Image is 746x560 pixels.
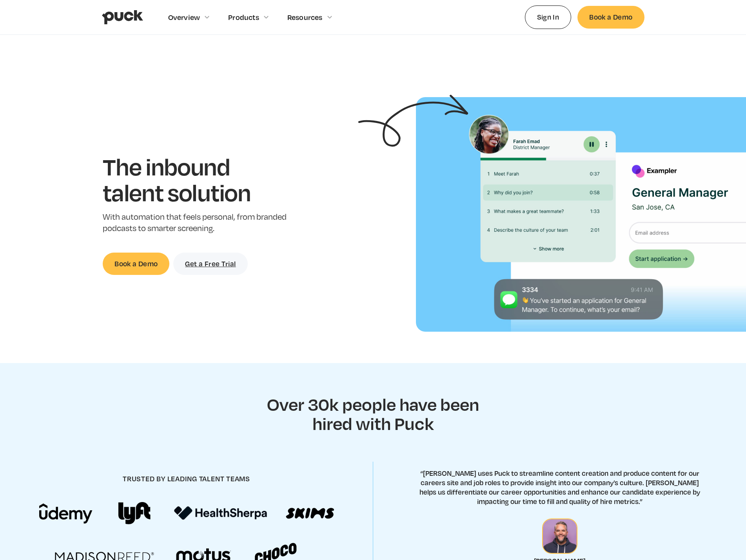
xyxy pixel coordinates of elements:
a: Sign In [525,5,572,29]
h4: trusted by leading talent teams [123,474,250,483]
h1: The inbound talent solution [103,154,289,205]
p: “[PERSON_NAME] uses Puck to streamline content creation and produce content for our careers site ... [412,468,707,506]
p: With automation that feels personal, from branded podcasts to smarter screening. [103,211,289,234]
a: Book a Demo [577,6,644,28]
a: Get a Free Trial [173,253,247,275]
div: Resources [287,13,323,22]
div: Products [228,13,259,22]
div: Overview [168,13,200,22]
h2: Over 30k people have been hired with Puck [258,394,489,433]
a: Book a Demo [103,253,169,275]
